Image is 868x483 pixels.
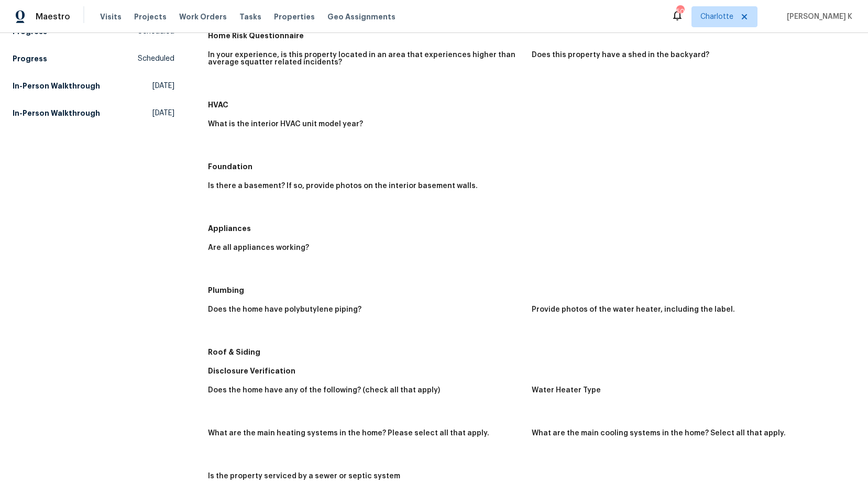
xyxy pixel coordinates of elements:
h5: HVAC [208,100,855,110]
span: Scheduled [138,53,174,64]
h5: In your experience, is this property located in an area that experiences higher than average squa... [208,51,523,66]
h5: Is there a basement? If so, provide photos on the interior basement walls. [208,182,478,190]
h5: Disclosure Verification [208,366,855,376]
h5: Foundation [208,161,855,172]
h5: What are the main cooling systems in the home? Select all that apply. [532,430,786,437]
a: In-Person Walkthrough[DATE] [13,104,174,123]
h5: Provide photos of the water heater, including the label. [532,306,735,313]
a: ProgressScheduled [13,49,174,68]
h5: Are all appliances working? [208,244,309,251]
h5: In-Person Walkthrough [13,108,100,118]
div: 50 [676,6,684,17]
span: [DATE] [152,81,174,91]
span: Projects [134,12,167,22]
h5: In-Person Walkthrough [13,81,100,91]
h5: Does the home have any of the following? (check all that apply) [208,387,440,394]
span: Work Orders [179,12,227,22]
h5: Home Risk Questionnaire [208,30,855,41]
a: In-Person Walkthrough[DATE] [13,76,174,95]
span: [DATE] [152,108,174,118]
span: Properties [274,12,315,22]
h5: Appliances [208,223,855,234]
h5: Is the property serviced by a sewer or septic system [208,473,400,480]
h5: Water Heater Type [532,387,601,394]
h5: What are the main heating systems in the home? Please select all that apply. [208,430,489,437]
h5: Does this property have a shed in the backyard? [532,51,709,59]
span: [PERSON_NAME] K [783,12,852,22]
span: Tasks [239,13,261,20]
h5: Progress [13,53,47,64]
span: Visits [100,12,122,22]
h5: Roof & Siding [208,347,855,357]
h5: Does the home have polybutylene piping? [208,306,361,313]
span: Geo Assignments [327,12,395,22]
span: Maestro [36,12,70,22]
h5: What is the interior HVAC unit model year? [208,120,363,128]
h5: Plumbing [208,285,855,295]
span: Charlotte [700,12,733,22]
